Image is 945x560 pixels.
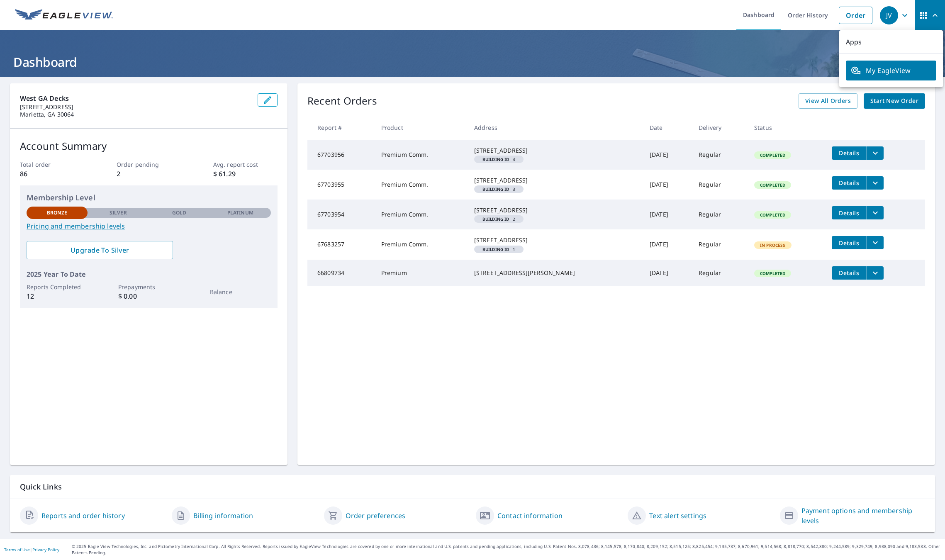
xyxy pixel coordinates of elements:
td: 67703955 [307,170,375,200]
p: Avg. report cost [213,160,278,169]
th: Address [468,115,643,140]
p: $ 0.00 [118,291,179,301]
button: detailsBtn-66809734 [832,266,867,280]
a: My EagleView [846,61,936,80]
span: Upgrade To Silver [33,246,166,255]
em: Building ID [482,187,509,191]
p: 12 [27,291,88,301]
div: [STREET_ADDRESS][PERSON_NAME] [474,269,636,277]
td: 67703954 [307,200,375,229]
span: Details [837,269,862,277]
p: | [4,547,59,552]
a: Start New Order [864,93,925,109]
p: Membership Level [27,192,271,203]
th: Date [643,115,692,140]
div: [STREET_ADDRESS] [474,146,636,155]
td: Regular [692,140,748,170]
p: $ 61.29 [213,169,278,179]
div: [STREET_ADDRESS] [474,236,636,244]
span: 4 [477,157,520,161]
span: 1 [477,247,520,251]
td: Regular [692,200,748,229]
p: West GA Decks [20,93,251,103]
td: Regular [692,260,748,286]
th: Report # [307,115,375,140]
button: filesDropdownBtn-67703956 [867,146,884,160]
span: Completed [755,212,790,218]
a: Order [839,7,872,24]
th: Status [748,115,825,140]
p: © 2025 Eagle View Technologies, Inc. and Pictometry International Corp. All Rights Reserved. Repo... [72,543,941,556]
p: Silver [110,209,127,217]
p: Gold [172,209,186,217]
button: detailsBtn-67703956 [832,146,867,160]
td: Premium Comm. [375,170,468,200]
div: JV [880,6,898,24]
a: Payment options and membership levels [801,506,925,526]
a: Terms of Use [4,547,30,553]
td: Premium [375,260,468,286]
span: My EagleView [851,66,931,75]
p: Balance [210,287,271,296]
button: filesDropdownBtn-66809734 [867,266,884,280]
button: filesDropdownBtn-67683257 [867,236,884,249]
span: Completed [755,270,790,276]
p: [STREET_ADDRESS] [20,103,251,111]
div: [STREET_ADDRESS] [474,206,636,214]
a: View All Orders [799,93,857,109]
p: Prepayments [118,282,179,291]
span: Completed [755,182,790,188]
a: Billing information [193,511,253,521]
p: Total order [20,160,84,169]
a: Order preferences [346,511,406,521]
span: Details [837,209,862,217]
span: Details [837,149,862,157]
em: Building ID [482,157,509,161]
td: Premium Comm. [375,140,468,170]
a: Contact information [497,511,563,521]
p: 86 [20,169,84,179]
td: [DATE] [643,229,692,259]
button: detailsBtn-67703955 [832,176,867,190]
em: Building ID [482,247,509,251]
a: Upgrade To Silver [27,241,173,259]
td: 67703956 [307,140,375,170]
a: Reports and order history [41,511,125,521]
p: Marietta, GA 30064 [20,111,251,118]
td: [DATE] [643,260,692,286]
a: Text alert settings [649,511,706,521]
div: [STREET_ADDRESS] [474,176,636,185]
p: Order pending [117,160,181,169]
em: Building ID [482,217,509,221]
p: 2025 Year To Date [27,269,271,279]
span: Details [837,239,862,247]
td: [DATE] [643,200,692,229]
p: Bronze [47,209,68,217]
p: 2 [117,169,181,179]
th: Delivery [692,115,748,140]
th: Product [375,115,468,140]
span: Completed [755,152,790,158]
span: 3 [477,187,520,191]
button: filesDropdownBtn-67703955 [867,176,884,190]
span: In Process [755,242,791,248]
button: detailsBtn-67683257 [832,236,867,249]
p: Account Summary [20,139,278,153]
span: Details [837,179,862,187]
p: Apps [839,30,943,54]
span: Start New Order [870,96,918,106]
p: Quick Links [20,482,925,492]
h1: Dashboard [10,54,935,71]
td: 66809734 [307,260,375,286]
td: Regular [692,170,748,200]
p: Recent Orders [307,93,377,109]
td: [DATE] [643,170,692,200]
span: View All Orders [805,96,851,106]
p: Reports Completed [27,282,88,291]
a: Pricing and membership levels [27,221,271,231]
td: Premium Comm. [375,229,468,259]
button: filesDropdownBtn-67703954 [867,206,884,219]
td: 67683257 [307,229,375,259]
td: Regular [692,229,748,259]
img: EV Logo [15,9,113,22]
